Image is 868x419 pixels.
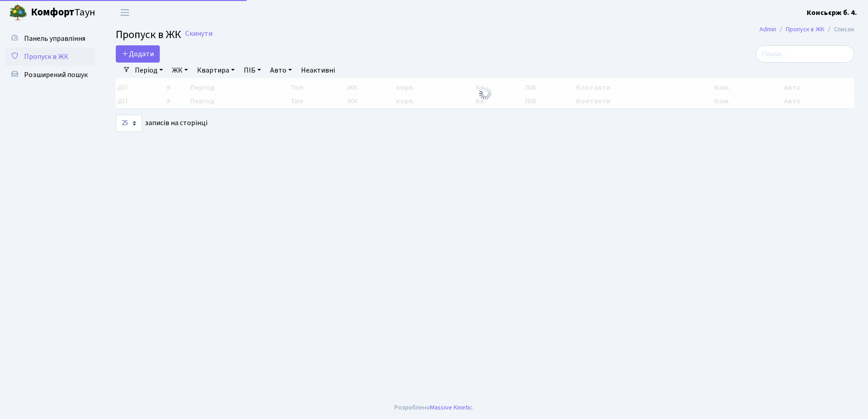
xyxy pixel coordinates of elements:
[807,7,857,18] a: Консьєрж б. 4.
[9,4,27,22] img: logo.png
[131,63,167,78] a: Період
[240,63,265,78] a: ПІБ
[193,63,238,78] a: Квартира
[759,24,776,34] a: Admin
[116,45,160,63] a: Додати
[478,86,493,101] img: Обробка...
[122,49,154,59] span: Додати
[297,63,339,78] a: Неактивні
[430,403,472,412] a: Massive Kinetic
[116,27,181,43] span: Пропуск в ЖК
[266,63,296,78] a: Авто
[24,70,88,80] span: Розширений пошук
[824,24,854,34] li: Список
[31,5,95,20] span: Таун
[24,34,85,44] span: Панель управління
[116,115,207,132] label: записів на сторінці
[5,48,95,66] a: Пропуск в ЖК
[31,5,74,19] b: Комфорт
[786,24,824,34] a: Пропуск в ЖК
[113,5,136,20] button: Переключити навігацію
[168,63,192,78] a: ЖК
[116,115,142,132] select: записів на сторінці
[5,66,95,84] a: Розширений пошук
[185,29,212,38] a: Скинути
[395,403,473,413] div: Розроблено .
[756,45,854,63] input: Пошук...
[5,29,95,48] a: Панель управління
[746,20,868,39] nav: breadcrumb
[24,52,69,62] span: Пропуск в ЖК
